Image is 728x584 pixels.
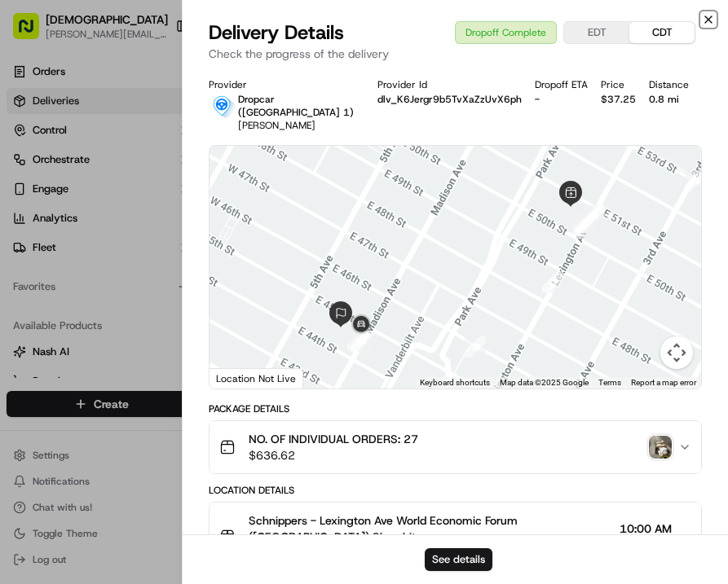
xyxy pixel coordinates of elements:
[685,170,706,191] div: 11
[649,436,672,459] img: photo_proof_of_delivery image
[115,275,197,288] a: Powered byPylon
[601,78,636,91] div: Price
[55,172,206,185] div: We're available if you need us!
[601,93,636,106] div: $37.25
[209,402,702,415] div: Package Details
[210,503,701,571] button: Schnippers - Lexington Ave World Economic Forum ([GEOGRAPHIC_DATA]) Sharebite10:00 AM
[649,78,689,91] div: Distance
[209,46,702,62] p: Check the progress of the delivery
[425,548,492,571] button: See details
[209,20,344,46] span: Delivery Details
[209,93,235,119] img: drop_car_logo.png
[249,431,418,447] span: NO. OF INDIVIDUAL ORDERS: 27
[154,236,262,252] span: API Documentation
[16,16,49,49] img: Nash
[249,447,418,463] span: $636.62
[16,156,46,185] img: 1736555255976-a54dd68f-1ca7-489b-9aae-adbdc363a1c4
[572,217,593,239] div: 14
[42,105,293,122] input: Got a question? Start typing here...
[629,22,695,43] button: CDT
[649,93,689,106] div: 0.8 mi
[347,329,368,350] div: 19
[576,212,597,233] div: 15
[631,378,696,387] a: Report a map error
[564,22,629,43] button: EDT
[377,93,522,106] button: dlv_K6Jergr9b5TvXaZzUvX6ph
[465,336,486,358] div: 18
[377,78,522,91] div: Provider Id
[500,378,589,387] span: Map data ©2025 Google
[209,78,364,91] div: Provider
[584,204,605,226] div: 16
[16,65,297,91] p: Welcome 👋
[420,377,490,389] button: Keyboard shortcuts
[214,367,267,389] a: Open this area in Google Maps (opens a new window)
[535,93,588,106] div: -
[573,211,594,232] div: 12
[351,331,372,352] div: 20
[210,368,303,389] div: Location Not Live
[249,512,613,545] span: Schnippers - Lexington Ave World Economic Forum ([GEOGRAPHIC_DATA]) Sharebite
[238,119,315,132] span: [PERSON_NAME]
[131,230,268,259] a: 💻API Documentation
[620,520,672,537] span: 10:00 AM
[277,160,297,180] button: Start new chat
[55,156,267,172] div: Start new chat
[10,230,131,259] a: 📗Knowledge Base
[138,238,151,251] div: 💻
[209,484,702,497] div: Location Details
[214,367,267,389] img: Google
[542,271,563,292] div: 17
[162,276,197,288] span: Pylon
[660,336,693,369] button: Map camera controls
[16,238,29,251] div: 📗
[598,378,621,387] a: Terms (opens in new tab)
[238,93,364,119] p: Dropcar ([GEOGRAPHIC_DATA] 1)
[33,236,125,252] span: Knowledge Base
[535,78,588,91] div: Dropoff ETA
[210,421,701,473] button: NO. OF INDIVIDUAL ORDERS: 27$636.62photo_proof_of_delivery image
